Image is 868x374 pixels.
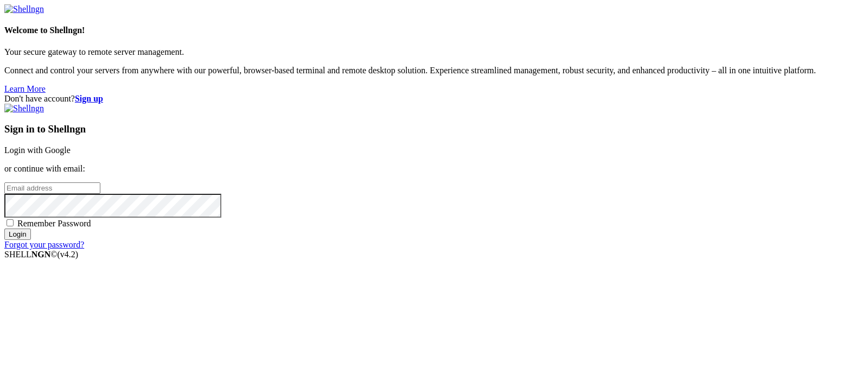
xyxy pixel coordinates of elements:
[4,94,864,104] div: Don't have account?
[31,250,51,259] b: NGN
[4,229,31,240] input: Login
[4,182,100,194] input: Email address
[58,250,79,259] span: 4.2.0
[7,219,14,226] input: Remember Password
[4,4,44,14] img: Shellngn
[4,240,84,249] a: Forgot your password?
[4,250,78,259] span: SHELL ©
[4,84,46,93] a: Learn More
[4,66,864,75] p: Connect and control your servers from anywhere with our powerful, browser-based terminal and remo...
[4,26,864,35] h4: Welcome to Shellngn!
[4,47,864,57] p: Your secure gateway to remote server management.
[17,219,91,228] span: Remember Password
[4,104,44,113] img: Shellngn
[4,123,864,135] h3: Sign in to Shellngn
[75,94,103,103] a: Sign up
[4,145,71,155] a: Login with Google
[4,164,864,174] p: or continue with email:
